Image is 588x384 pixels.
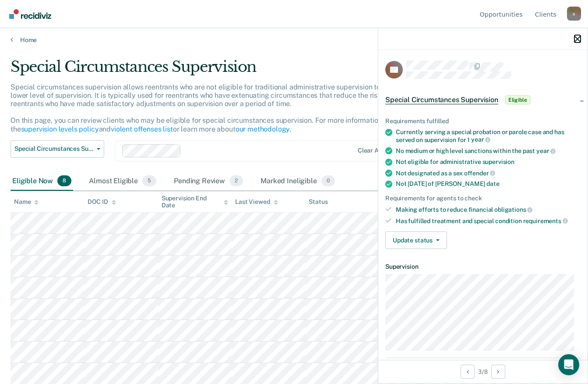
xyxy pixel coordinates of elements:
span: requirements [523,217,568,224]
span: 2 [229,175,243,187]
span: 5 [142,175,156,187]
div: Name [14,198,39,206]
span: Eligible [505,96,530,104]
span: Special Circumstances Supervision [14,145,93,153]
p: Special circumstances supervision allows reentrants who are not eligible for traditional administ... [11,83,440,133]
div: Pending Review [172,172,245,191]
img: Recidiviz [9,9,51,19]
div: Requirements for agents to check [385,195,581,202]
a: Home [11,36,577,44]
span: obligations [494,206,532,213]
a: violent offenses list [111,125,173,133]
div: Currently serving a special probation or parole case and has served on supervision for 1 [396,128,581,143]
span: date [486,180,499,187]
span: 0 [321,175,335,187]
div: Almost Eligible [87,172,158,191]
div: Special Circumstances Supervision [11,58,451,83]
dt: Supervision [385,263,581,270]
div: Eligible Now [11,172,73,191]
div: 3 / 8 [378,360,588,383]
div: Status [309,198,327,206]
div: No medium or high level sanctions within the past [396,147,581,155]
div: Not [DATE] of [PERSON_NAME] [396,180,581,188]
span: 8 [57,175,71,187]
button: Update status [385,231,447,249]
a: supervision levels policy [21,125,99,133]
div: Has fulfilled treatment and special condition [396,217,581,225]
div: Marked Ineligible [259,172,337,191]
button: Previous Opportunity [461,365,475,379]
div: Special Circumstances SupervisionEligible [378,86,588,114]
div: Last Viewed [235,198,278,206]
button: Profile dropdown button [567,7,581,21]
span: offender [464,170,496,177]
div: Supervision End Date [162,195,228,210]
div: Clear agents [358,147,395,154]
div: Not designated as a sex [396,169,581,177]
div: Requirements fulfilled [385,117,581,125]
span: supervision [482,158,514,165]
div: Making efforts to reduce financial [396,206,581,213]
div: Not eligible for administrative [396,158,581,166]
span: year [536,147,556,154]
button: Next Opportunity [491,365,505,379]
span: Special Circumstances Supervision [385,96,498,104]
div: s [567,7,581,21]
a: our methodology [236,125,290,133]
div: DOC ID [88,198,116,206]
div: Open Intercom Messenger [558,354,579,375]
span: year [471,136,490,143]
